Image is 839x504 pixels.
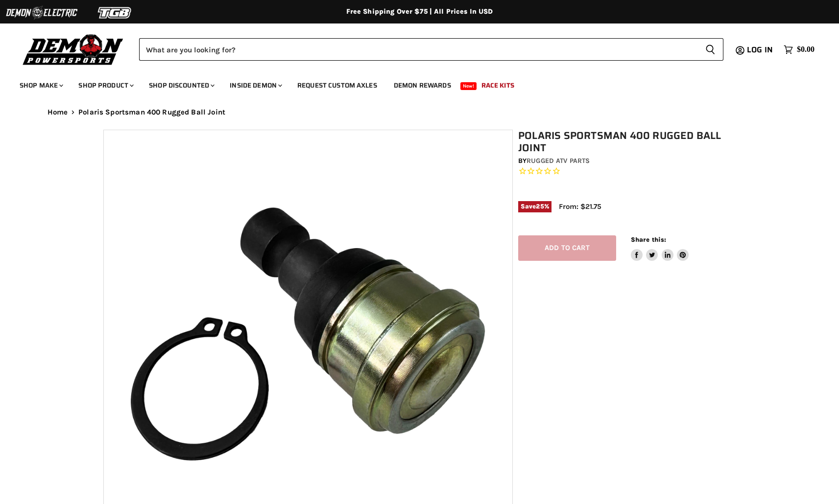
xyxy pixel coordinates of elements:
[527,157,590,165] a: Rugged ATV Parts
[139,38,723,61] form: Product
[518,130,742,154] h1: Polaris Sportsman 400 Rugged Ball Joint
[142,75,220,95] a: Shop Discounted
[536,203,544,210] span: 25
[28,7,812,16] div: Free Shipping Over $75 | All Prices In USD
[518,166,742,177] span: Rated 0.0 out of 5 stars 0 reviews
[12,71,812,95] ul: Main menu
[386,75,458,95] a: Demon Rewards
[743,46,779,54] a: Log in
[518,156,742,166] div: by
[71,75,140,95] a: Shop Product
[460,82,477,90] span: New!
[78,108,225,116] span: Polaris Sportsman 400 Rugged Ball Joint
[5,3,78,22] img: Demon Electric Logo 2
[631,235,689,261] aside: Share this:
[28,108,812,116] nav: Breadcrumbs
[12,75,69,95] a: Shop Make
[747,44,773,56] span: Log in
[631,236,666,243] span: Share this:
[222,75,288,95] a: Inside Demon
[779,43,819,57] a: $0.00
[20,32,127,67] img: Demon Powersports
[797,45,815,54] span: $0.00
[559,202,601,211] span: From: $21.75
[290,75,384,95] a: Request Custom Axles
[139,38,697,61] input: Search
[48,108,68,116] a: Home
[78,3,152,22] img: TGB Logo 2
[474,75,522,95] a: Race Kits
[518,201,551,212] span: Save %
[697,38,723,61] button: Search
